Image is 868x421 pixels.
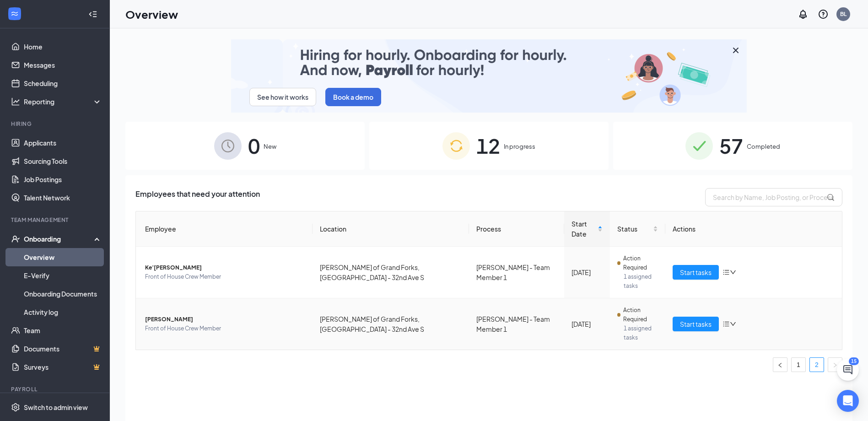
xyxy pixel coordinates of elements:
[777,362,783,368] span: left
[24,285,102,303] a: Onboarding Documents
[571,219,596,239] span: Start Date
[24,234,94,243] div: Onboarding
[325,88,381,106] button: Book a demo
[88,10,97,19] svg: Collapse
[24,403,88,412] div: Switch to admin view
[722,269,730,276] span: bars
[136,211,313,247] th: Employee
[24,152,102,170] a: Sourcing Tools
[680,267,712,277] span: Start tasks
[828,357,842,372] li: Next Page
[313,247,469,298] td: [PERSON_NAME] of Grand Forks, [GEOGRAPHIC_DATA] - 32nd Ave S
[680,319,712,329] span: Start tasks
[24,248,102,266] a: Overview
[610,211,665,247] th: Status
[623,254,658,272] span: Action Required
[135,188,260,206] span: Employees that need your attention
[571,267,603,277] div: [DATE]
[842,364,853,375] svg: ChatActive
[730,45,741,56] svg: Cross
[24,134,102,152] a: Applicants
[730,321,736,327] span: down
[24,321,102,340] a: Team
[665,211,842,247] th: Actions
[11,403,20,412] svg: Settings
[24,358,102,376] a: SurveysCrown
[24,38,102,56] a: Home
[145,272,305,281] span: Front of House Crew Member
[773,357,787,372] button: left
[730,269,736,275] span: down
[469,298,565,350] td: [PERSON_NAME] - Team Member 1
[504,142,535,151] span: In progress
[623,306,658,324] span: Action Required
[264,142,276,151] span: New
[673,265,719,280] button: Start tasks
[24,170,102,189] a: Job Postings
[24,74,102,92] a: Scheduling
[248,130,260,162] span: 0
[849,357,859,365] div: 15
[624,272,658,291] span: 1 assigned tasks
[818,9,829,20] svg: QuestionInfo
[476,130,500,162] span: 12
[792,358,805,372] a: 1
[145,324,305,333] span: Front of House Crew Member
[24,266,102,285] a: E-Verify
[747,142,780,151] span: Completed
[11,216,100,224] div: Team Management
[809,357,824,372] li: 2
[798,9,809,20] svg: Notifications
[705,188,842,206] input: Search by Name, Job Posting, or Process
[24,189,102,207] a: Talent Network
[11,120,100,128] div: Hiring
[837,390,859,412] div: Open Intercom Messenger
[249,88,316,106] button: See how it works
[11,97,20,106] svg: Analysis
[24,97,102,106] div: Reporting
[837,359,859,381] button: ChatActive
[617,224,651,234] span: Status
[773,357,787,372] li: Previous Page
[313,211,469,247] th: Location
[840,10,846,18] div: BL
[624,324,658,342] span: 1 assigned tasks
[145,263,305,272] span: Ke’[PERSON_NAME]
[828,357,842,372] button: right
[832,362,838,368] span: right
[313,298,469,350] td: [PERSON_NAME] of Grand Forks, [GEOGRAPHIC_DATA] - 32nd Ave S
[11,234,20,243] svg: UserCheck
[24,340,102,358] a: DocumentsCrown
[145,315,305,324] span: [PERSON_NAME]
[571,319,603,329] div: [DATE]
[719,130,743,162] span: 57
[810,358,824,372] a: 2
[673,317,719,331] button: Start tasks
[24,56,102,74] a: Messages
[24,303,102,321] a: Activity log
[10,9,19,18] svg: WorkstreamLogo
[722,320,730,328] span: bars
[11,385,100,393] div: Payroll
[791,357,806,372] li: 1
[125,6,178,22] h1: Overview
[469,247,565,298] td: [PERSON_NAME] - Team Member 1
[469,211,565,247] th: Process
[231,39,747,113] img: payroll-small.gif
